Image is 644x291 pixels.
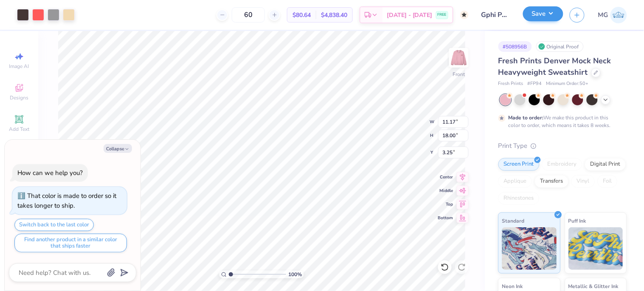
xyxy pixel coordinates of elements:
[288,271,302,278] span: 100 %
[569,216,587,225] span: Puff Ink
[498,158,540,171] div: Screen Print
[498,56,611,77] span: Fresh Prints Denver Mock Neck Heavyweight Sweatshirt
[498,175,532,188] div: Applique
[453,71,465,78] div: Front
[292,11,311,20] span: $80.64
[585,158,626,171] div: Digital Print
[14,219,94,231] button: Switch back to the last color
[509,114,544,121] strong: Made to order:
[438,201,453,207] span: Top
[535,175,569,188] div: Transfers
[502,282,523,291] span: Neon Ink
[502,227,557,270] img: Standard
[104,144,132,153] button: Collapse
[502,216,525,225] span: Standard
[321,11,347,20] span: $4,838.40
[498,192,540,205] div: Rhinestones
[610,7,627,23] img: Michael Galon
[232,7,265,23] input: – –
[546,80,589,88] span: Minimum Order: 50 +
[10,94,28,101] span: Designs
[571,175,595,188] div: Vinyl
[498,41,532,52] div: # 508956B
[542,158,582,171] div: Embroidery
[17,169,83,177] div: How can we help you?
[475,6,517,23] input: Untitled Design
[569,227,624,270] img: Puff Ink
[450,49,467,66] img: Front
[598,7,627,23] a: MG
[523,6,563,21] button: Save
[438,188,453,194] span: Middle
[528,80,542,88] span: # FP94
[438,12,447,18] span: FREE
[9,126,29,133] span: Add Text
[14,234,127,252] button: Find another product in a similar color that ships faster
[598,10,608,20] span: MG
[509,114,613,129] div: We make this product in this color to order, which means it takes 8 weeks.
[569,282,619,291] span: Metallic & Glitter Ink
[438,174,453,180] span: Center
[17,192,116,210] div: That color is made to order so it takes longer to ship.
[387,11,433,20] span: [DATE] - [DATE]
[9,63,29,70] span: Image AI
[498,80,523,88] span: Fresh Prints
[598,175,618,188] div: Foil
[438,215,453,221] span: Bottom
[536,41,584,52] div: Original Proof
[498,141,627,151] div: Print Type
